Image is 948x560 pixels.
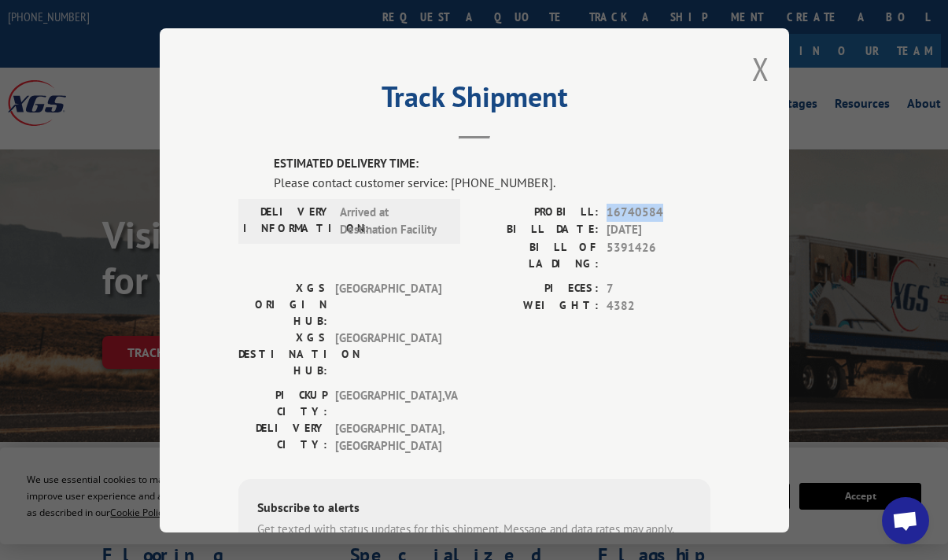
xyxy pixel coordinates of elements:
span: 4382 [607,297,710,315]
label: PIECES: [474,279,599,297]
span: Arrived at Destination Facility [340,203,446,238]
span: 16740584 [607,203,710,221]
label: BILL OF LADING: [474,238,599,271]
label: WEIGHT: [474,297,599,315]
label: XGS DESTINATION HUB: [238,329,327,378]
label: BILL DATE: [474,221,599,239]
label: PICKUP CITY: [238,386,327,419]
button: Close modal [752,48,769,90]
span: [GEOGRAPHIC_DATA] [335,329,441,378]
div: Subscribe to alerts [257,497,692,520]
label: PROBILL: [474,203,599,221]
label: XGS ORIGIN HUB: [238,279,327,329]
div: Please contact customer service: [PHONE_NUMBER]. [274,172,710,191]
span: 7 [607,279,710,297]
div: Get texted with status updates for this shipment. Message and data rates may apply. Message frequ... [257,520,692,555]
span: [GEOGRAPHIC_DATA] [335,279,441,329]
label: DELIVERY CITY: [238,419,327,455]
span: [GEOGRAPHIC_DATA] , [GEOGRAPHIC_DATA] [335,419,441,455]
label: DELIVERY INFORMATION: [243,203,332,238]
span: [DATE] [607,221,710,239]
span: 5391426 [607,238,710,271]
h2: Track Shipment [238,86,710,116]
span: [GEOGRAPHIC_DATA] , VA [335,386,441,419]
label: ESTIMATED DELIVERY TIME: [274,155,710,173]
div: Open chat [882,497,929,544]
